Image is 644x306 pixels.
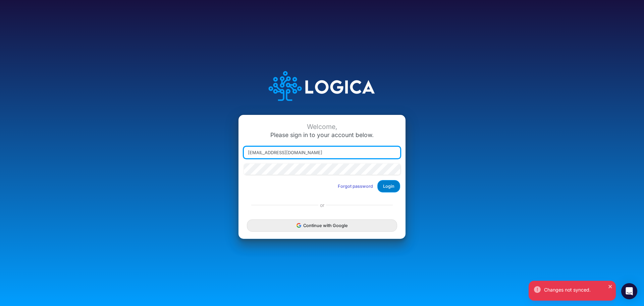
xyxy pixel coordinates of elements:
div: Open Intercom Messenger [621,283,637,299]
div: Welcome, [244,123,400,131]
button: close [608,282,613,290]
button: Continue with Google [247,219,397,232]
input: Email [244,147,400,158]
button: Login [377,180,400,192]
span: Please sign in to your account below. [270,131,374,138]
div: Changes not synced. [544,286,610,293]
button: Forgot password [333,181,377,192]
